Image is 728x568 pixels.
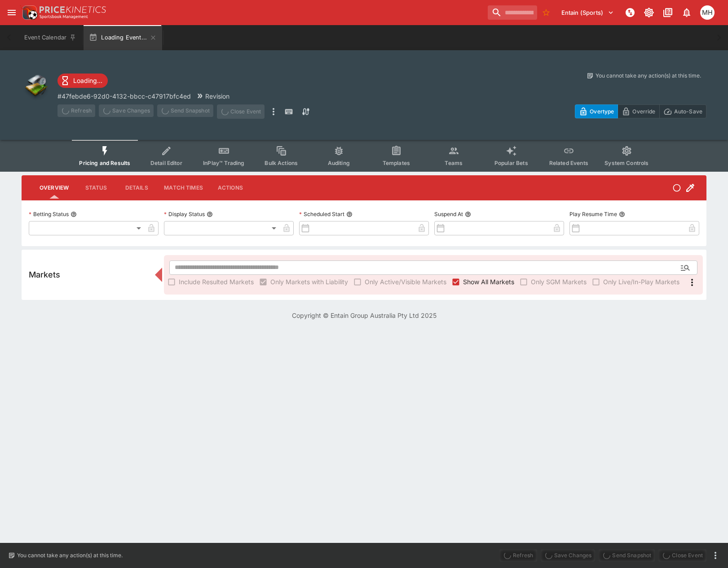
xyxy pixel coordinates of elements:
[79,160,130,166] span: Pricing and Results
[494,160,528,166] span: Popular Bets
[328,160,350,166] span: Auditing
[632,107,655,116] p: Override
[32,177,76,199] button: Overview
[445,160,463,166] span: Teams
[575,104,618,118] button: Overtype
[73,76,102,85] p: Loading...
[488,5,537,20] input: search
[179,277,254,286] span: Include Resulted Markets
[17,551,123,559] p: You cannot take any action(s) at this time.
[619,211,625,217] button: Play Resume Time
[157,177,210,199] button: Match Times
[72,140,656,172] div: Event type filters
[677,260,693,276] button: Open
[618,104,659,118] button: Override
[365,277,446,286] span: Only Active/Visible Markets
[265,160,298,166] span: Bulk Actions
[203,160,244,166] span: InPlay™ Trading
[539,5,553,20] button: No Bookmarks
[4,4,20,21] button: open drawer
[40,6,106,13] img: PriceKinetics
[57,91,191,101] p: Copy To Clipboard
[596,72,701,80] p: You cannot take any action(s) at this time.
[299,210,344,218] p: Scheduled Start
[71,211,77,217] button: Betting Status
[205,91,229,101] p: Revision
[29,210,69,218] p: Betting Status
[710,550,721,561] button: more
[659,104,706,118] button: Auto-Save
[660,4,676,21] button: Documentation
[641,4,657,21] button: Toggle light/dark mode
[210,177,251,199] button: Actions
[383,160,410,166] span: Templates
[687,277,697,288] svg: More
[150,160,182,166] span: Detail Editor
[556,5,619,20] button: Select Tenant
[549,160,588,166] span: Related Events
[20,4,38,22] img: PriceKinetics Logo
[465,211,471,217] button: Suspend At
[434,210,463,218] p: Suspend At
[700,5,715,20] div: Michael Hutchinson
[29,269,60,280] h5: Markets
[268,104,279,119] button: more
[76,177,116,199] button: Status
[346,211,353,217] button: Scheduled Start
[463,277,514,286] span: Show All Markets
[622,4,638,21] button: NOT Connected to PK
[84,25,162,50] button: Loading Event...
[679,4,695,21] button: Notifications
[164,210,205,218] p: Display Status
[674,107,702,116] p: Auto-Save
[207,211,213,217] button: Display Status
[531,277,587,286] span: Only SGM Markets
[604,160,649,166] span: System Controls
[116,177,157,199] button: Details
[603,277,679,286] span: Only Live/In-Play Markets
[270,277,348,286] span: Only Markets with Liability
[40,15,88,19] img: Sportsbook Management
[569,210,617,218] p: Play Resume Time
[19,25,82,50] button: Event Calendar
[697,3,717,22] button: Michael Hutchinson
[575,104,706,118] div: Start From
[590,107,614,116] p: Overtype
[22,72,50,100] img: other.png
